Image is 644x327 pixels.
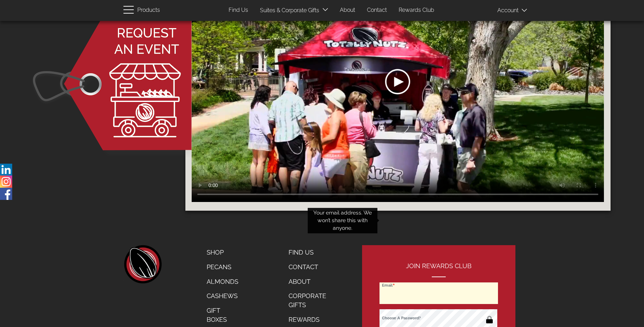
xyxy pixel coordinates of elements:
h2: Join Rewards Club [379,263,498,277]
a: Gift Boxes [201,303,244,327]
a: Find Us [283,245,340,260]
a: About [335,3,360,17]
span: Products [137,5,160,15]
a: Rewards [283,312,340,327]
input: Email [379,282,498,304]
a: Pecans [201,260,244,274]
a: Find Us [223,3,253,17]
a: Corporate Gifts [283,289,340,312]
a: Suites & Corporate Gifts [255,4,321,17]
a: home [123,245,162,283]
a: Contact [283,260,340,274]
a: Shop [201,245,244,260]
a: Rewards Club [393,3,439,17]
a: Cashews [201,289,244,303]
div: Your email address. We won’t share this with anyone. [308,208,377,233]
a: About [283,274,340,289]
img: button face; reserve event [25,14,199,163]
a: Contact [362,3,392,17]
a: Almonds [201,274,244,289]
